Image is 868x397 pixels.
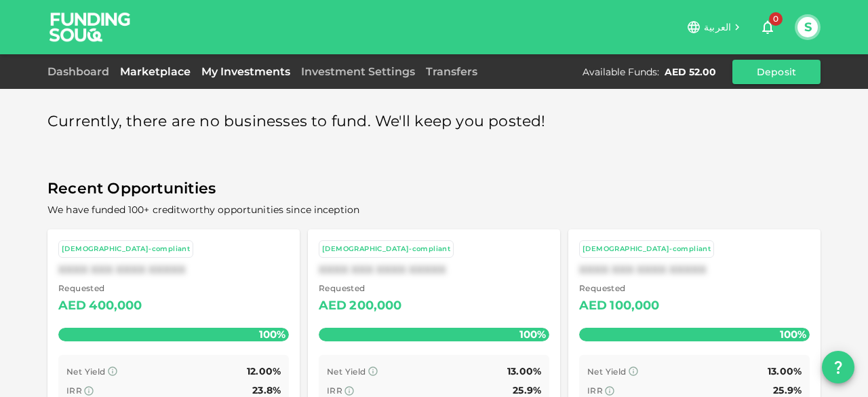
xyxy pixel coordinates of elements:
span: Requested [319,282,402,295]
div: [DEMOGRAPHIC_DATA]-compliant [62,244,190,255]
div: XXXX XXX XXXX XXXXX [319,263,549,276]
span: 12.00% [247,365,281,377]
span: 23.8% [252,384,281,396]
span: Recent Opportunities [47,176,821,202]
span: Net Yield [66,366,106,377]
span: 0 [769,12,783,26]
span: Currently, there are no businesses to fund. We'll keep you posted! [47,109,546,135]
a: Marketplace [115,65,196,78]
span: Requested [58,282,142,295]
div: AED 52.00 [665,65,716,79]
button: S [797,17,818,37]
span: Net Yield [327,366,366,377]
div: [DEMOGRAPHIC_DATA]-compliant [583,244,711,255]
span: 13.00% [507,365,541,377]
div: XXXX XXX XXXX XXXXX [58,263,289,276]
span: IRR [327,385,342,396]
span: IRR [66,385,82,396]
div: AED [579,295,607,317]
button: Deposit [732,60,821,84]
div: 100,000 [610,295,659,317]
span: 25.9% [773,384,802,396]
div: 200,000 [349,295,401,317]
div: Available Funds : [583,65,659,79]
span: We have funded 100+ creditworthy opportunities since inception [47,204,359,216]
span: IRR [587,385,603,396]
div: [DEMOGRAPHIC_DATA]-compliant [322,244,450,255]
div: XXXX XXX XXXX XXXXX [579,263,810,276]
div: 400,000 [89,295,142,317]
span: العربية [704,21,731,33]
a: Investment Settings [296,65,420,78]
a: Dashboard [47,65,115,78]
a: My Investments [196,65,296,78]
a: Transfers [420,65,483,78]
button: question [822,351,854,383]
span: 13.00% [768,365,802,377]
div: AED [58,295,86,317]
span: Requested [579,282,660,295]
span: 100% [776,324,810,344]
span: 25.9% [513,384,541,396]
button: 0 [754,14,781,41]
span: Net Yield [587,366,627,377]
span: 100% [256,324,289,344]
span: 100% [516,324,549,344]
div: AED [319,295,347,317]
